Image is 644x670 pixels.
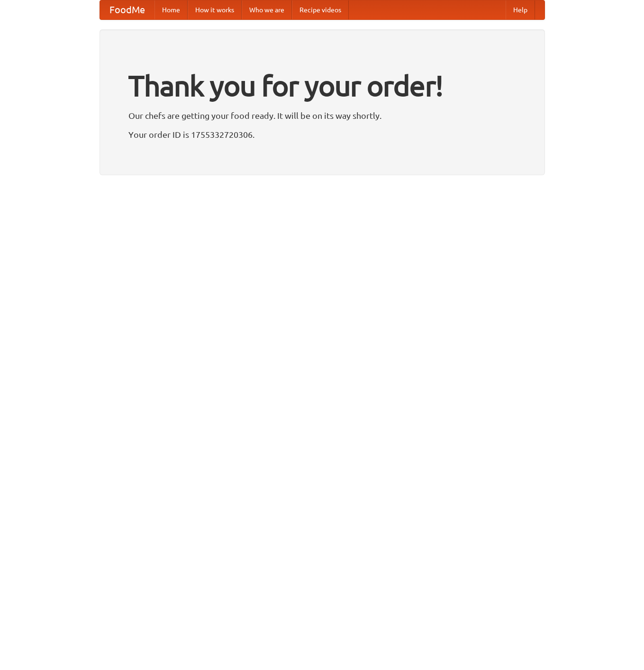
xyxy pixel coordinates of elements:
a: Recipe videos [292,0,349,19]
a: Help [506,0,535,19]
a: Home [154,0,188,19]
h1: Thank you for your order! [128,63,516,108]
a: Who we are [242,0,292,19]
p: Our chefs are getting your food ready. It will be on its way shortly. [128,108,516,123]
p: Your order ID is 1755332720306. [128,127,516,142]
a: How it works [188,0,242,19]
a: FoodMe [100,0,154,19]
